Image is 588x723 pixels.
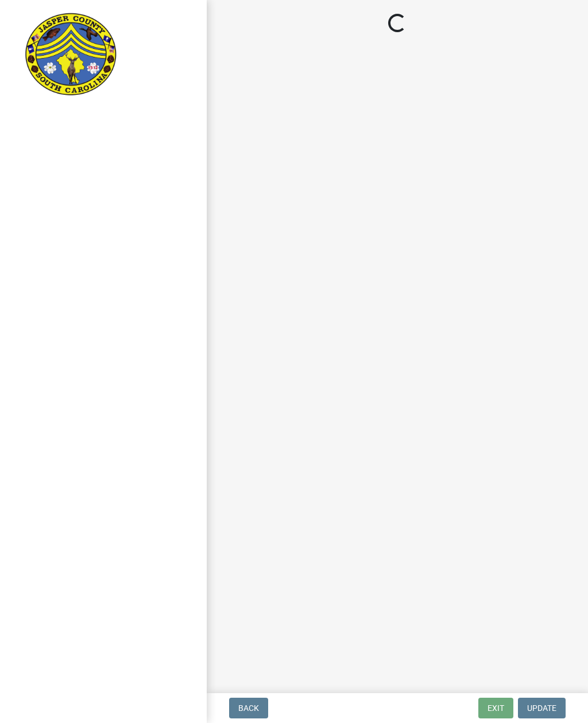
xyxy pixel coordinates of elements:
[527,703,556,713] span: Update
[478,698,513,718] button: Exit
[229,698,268,718] button: Back
[238,703,259,713] span: Back
[518,698,566,718] button: Update
[23,12,119,98] img: Jasper County, South Carolina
